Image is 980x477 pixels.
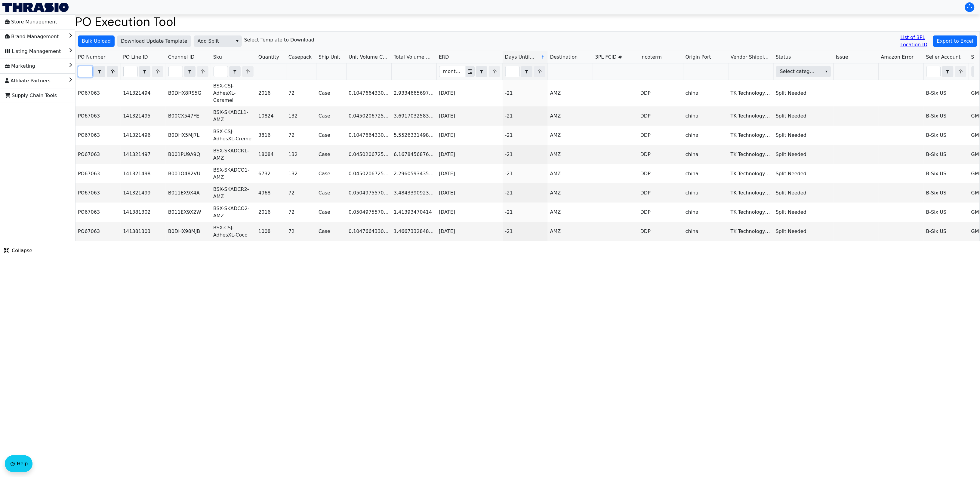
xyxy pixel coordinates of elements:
[683,164,728,183] td: china
[728,164,773,183] td: TK Technology LLC [STREET_ADDRESS] [STREET_ADDRESS]
[211,164,256,183] td: BSX-SKADCO1-AMZ
[683,183,728,203] td: china
[476,66,487,77] span: Choose Operator
[121,222,166,241] td: 141381303
[316,106,346,126] td: Case
[391,164,436,183] td: 2.296059343593
[349,54,389,61] span: Unit Volume CBM
[595,54,622,61] span: 3PL FCID #
[211,203,256,222] td: BSX-SKADCO2-AMZ
[256,203,286,222] td: 2016
[121,80,166,106] td: 141321494
[78,35,115,47] button: Bulk Upload
[548,222,593,241] td: AMZ
[286,222,316,241] td: 72
[198,38,229,45] span: Add Split
[166,222,211,241] td: B0DHX98MJB
[503,106,548,126] td: -21
[503,126,548,145] td: -21
[439,66,466,77] input: Filter
[391,145,436,164] td: 6.167845687691
[256,80,286,106] td: 2016
[638,145,683,164] td: DDP
[256,126,286,145] td: 3816
[901,34,931,48] a: List of 3PL Location ID
[391,106,436,126] td: 3.691703258326
[121,106,166,126] td: 141321495
[346,183,391,203] td: 0.0504975570692
[346,145,391,164] td: 0.045020672539119996
[927,66,941,77] input: Filter
[728,126,773,145] td: TK Technology LLC [STREET_ADDRESS] [STREET_ADDRESS]
[773,63,834,80] th: Filter
[5,17,57,27] span: Store Management
[436,63,503,80] th: Filter
[286,80,316,106] td: 72
[258,54,279,61] span: Quantity
[780,68,817,75] span: Select category
[5,91,57,100] span: Supply Chain Tools
[316,145,346,164] td: Case
[256,145,286,164] td: 18084
[476,66,487,77] button: select
[230,66,240,77] button: select
[924,145,969,164] td: B-Six US
[286,145,316,164] td: 132
[211,126,256,145] td: BSX-CSJ-AdhesXL-Creme
[286,106,316,126] td: 132
[881,54,914,61] span: Amazon Error
[139,66,150,77] span: Choose Operator
[773,126,834,145] td: Split Needed
[924,80,969,106] td: B-Six US
[316,183,346,203] td: Case
[391,183,436,203] td: 3.484339092345
[436,106,503,126] td: [DATE]
[924,203,969,222] td: B-Six US
[391,203,436,222] td: 1.41393470414
[728,183,773,203] td: TK Technology LLC [STREET_ADDRESS] [STREET_ADDRESS]
[76,164,121,183] td: PO67063
[17,460,28,467] span: Help
[2,3,69,12] img: Thrasio Logo
[773,164,834,183] td: Split Needed
[76,222,121,241] td: PO67063
[316,222,346,241] td: Case
[288,54,312,61] span: Casepack
[683,222,728,241] td: china
[5,61,35,71] span: Marketing
[166,164,211,183] td: B001O482VU
[728,203,773,222] td: TK Technology LLC [STREET_ADDRESS] [STREET_ADDRESS]
[166,145,211,164] td: B001PU9A9Q
[391,222,436,241] td: 1.466733284856
[286,203,316,222] td: 72
[640,54,662,61] span: Incoterm
[213,54,222,61] span: Sku
[233,36,242,47] button: select
[638,222,683,241] td: DDP
[773,222,834,241] td: Split Needed
[521,66,532,77] span: Choose Operator
[391,80,436,106] td: 2.933466569712
[256,183,286,203] td: 4968
[926,54,961,61] span: Seller Account
[924,126,969,145] td: B-Six US
[548,183,593,203] td: AMZ
[942,66,954,77] span: Choose Operator
[436,183,503,203] td: [DATE]
[836,54,848,61] span: Issue
[76,106,121,126] td: PO67063
[346,222,391,241] td: 0.10476643304736
[638,106,683,126] td: DDP
[728,80,773,106] td: TK Technology LLC [STREET_ADDRESS] [STREET_ADDRESS]
[166,203,211,222] td: B011EX9X2W
[638,126,683,145] td: DDP
[121,164,166,183] td: 141321498
[466,66,474,77] button: Toggle calendar
[773,203,834,222] td: Split Needed
[728,106,773,126] td: TK Technology LLC [STREET_ADDRESS] [STREET_ADDRESS]
[436,222,503,241] td: [DATE]
[924,222,969,241] td: B-Six US
[168,54,195,61] span: Channel ID
[78,66,92,77] input: Filter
